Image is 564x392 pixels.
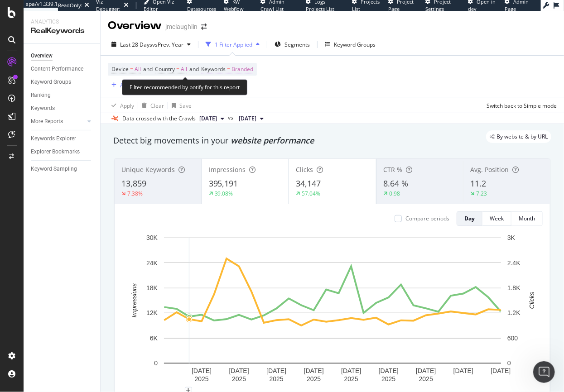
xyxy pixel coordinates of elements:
span: Country [155,65,175,73]
div: Explorer Bookmarks [31,147,80,157]
text: 2025 [419,375,433,382]
span: Keywords [201,65,226,73]
span: Unique Keywords [121,165,175,174]
text: Clicks [528,292,535,309]
span: All [181,63,187,76]
div: RealKeywords [31,26,93,36]
a: Ranking [31,91,94,100]
span: By website & by URL [497,134,548,139]
text: [DATE] [453,367,473,374]
a: Keyword Groups [31,77,94,87]
span: 2024 Nov. 19th [239,115,256,123]
div: Filter recommended by botify for this report [122,79,247,95]
text: 18K [146,284,158,292]
span: Datasources [187,5,216,12]
div: 57.04% [302,190,320,197]
div: Overview [108,18,162,33]
span: 395,191 [209,178,238,189]
button: Keyword Groups [321,37,379,52]
div: 39.08% [215,190,233,197]
div: Keywords [31,104,55,113]
text: [DATE] [491,367,511,374]
text: 600 [507,335,518,342]
span: and [143,65,153,73]
div: 1 Filter Applied [215,41,252,48]
div: Keyword Groups [31,77,71,87]
div: More Reports [31,117,63,126]
text: 1.8K [507,284,521,292]
div: Data crossed with the Crawls [122,115,196,123]
div: 7.38% [127,190,143,197]
a: Keyword Sampling [31,164,94,174]
div: jmclaughlin [165,22,198,31]
div: Content Performance [31,64,83,74]
div: 0.98 [389,190,400,197]
button: [DATE] [235,113,267,124]
div: Add Filter [120,81,144,89]
text: 2025 [194,375,208,382]
a: Content Performance [31,64,94,74]
button: Save [168,98,192,113]
a: Keywords [31,104,94,113]
div: Clear [150,102,164,110]
div: 7.23 [476,190,487,197]
div: Keyword Sampling [31,164,77,174]
div: Overview [31,51,53,61]
text: 2025 [270,375,284,382]
text: 2025 [381,375,395,382]
span: Segments [284,41,310,48]
div: Apply [120,102,134,110]
span: 13,859 [121,178,146,189]
div: Day [464,215,475,222]
div: Month [519,215,535,222]
text: 2025 [307,375,321,382]
div: Ranking [31,91,51,100]
div: arrow-right-arrow-left [201,24,207,30]
text: 2025 [232,375,246,382]
span: 2025 Oct. 5th [199,115,217,123]
span: Last 28 Days [120,41,152,48]
span: Clicks [296,165,313,174]
text: 0 [154,359,158,367]
button: Switch back to Simple mode [483,98,557,113]
a: Explorer Bookmarks [31,147,94,157]
span: All [135,63,141,76]
text: [DATE] [229,367,249,374]
text: [DATE] [266,367,286,374]
text: 24K [146,259,158,267]
text: [DATE] [416,367,436,374]
span: Impressions [209,165,246,174]
text: [DATE] [341,367,361,374]
text: 2025 [344,375,358,382]
div: legacy label [486,130,551,143]
a: Keywords Explorer [31,134,94,143]
button: Add Filter [108,80,144,91]
button: Month [511,211,543,226]
div: Analytics [31,18,93,26]
text: [DATE] [379,367,399,374]
button: Apply [108,98,134,113]
svg: A chart. [122,233,543,391]
button: Day [457,211,482,226]
div: Switch back to Simple mode [487,102,557,110]
text: 30K [146,234,158,241]
text: 12K [146,310,158,317]
button: 1 Filter Applied [202,37,263,52]
span: Avg. Position [470,165,509,174]
span: vs [228,114,235,122]
div: ReadOnly: [58,2,82,9]
button: Segments [271,37,313,52]
div: Compare periods [405,215,449,222]
button: Clear [138,98,164,113]
div: Save [179,102,192,110]
span: 11.2 [470,178,486,189]
text: [DATE] [304,367,324,374]
span: Device [111,65,129,73]
a: Overview [31,51,94,61]
button: [DATE] [196,113,228,124]
span: Branded [231,63,253,76]
span: CTR % [383,165,402,174]
span: = [130,65,133,73]
span: = [227,65,230,73]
